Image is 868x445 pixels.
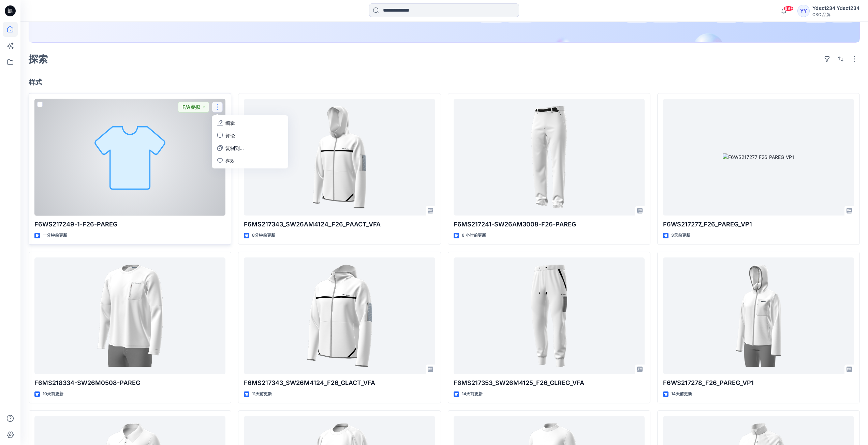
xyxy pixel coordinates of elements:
[462,391,483,396] font: 14天前更新
[34,99,225,216] a: F6WS217249-1-F26-PAREG
[225,158,235,164] font: 喜欢
[225,145,244,151] font: 复制到...
[454,379,584,386] font: F6MS217353_SW26M4125_F26_GLREG_VFA
[252,391,272,396] font: 11天前更新
[252,233,275,238] font: 8分钟前更新
[244,99,435,216] a: F6MS217343_SW26AM4124_F26_PAACT_VFA
[34,221,117,228] font: F6WS217249-1-F26-PAREG
[454,221,576,228] font: F6MS217241-SW26AM3008-F26-PAREG
[244,257,435,374] a: F6MS217343_SW26M4124_F26_GLACT_VFA
[671,233,690,238] font: 3天前更新
[244,379,375,386] font: F6MS217343_SW26M4124_F26_GLACT_VFA
[800,8,807,14] font: YY
[34,379,140,386] font: F6MS218334-SW26M0508-PAREG
[29,53,48,65] font: 探索
[34,257,225,374] a: F6MS218334-SW26M0508-PAREG
[663,257,854,374] a: F6WS217278_F26_PAREG_VP1
[812,5,859,11] font: Ydsz1234 Ydsz1234
[213,117,287,129] a: 编辑
[671,391,692,396] font: 14天前更新
[29,78,42,86] font: 样式
[663,221,752,228] font: F6WS217277_F26_PAREG_VP1
[43,391,63,396] font: 10天前更新
[812,12,830,17] font: CSC 品牌
[225,133,235,138] font: 评论
[454,257,645,374] a: F6MS217353_SW26M4125_F26_GLREG_VFA
[454,99,645,216] a: F6MS217241-SW26AM3008-F26-PAREG
[225,120,235,126] font: 编辑
[663,379,754,386] font: F6WS217278_F26_PAREG_VP1
[244,221,381,228] font: F6MS217343_SW26AM4124_F26_PAACT_VFA
[462,233,486,238] font: 6 小时前更新
[663,99,854,216] a: F6WS217277_F26_PAREG_VP1
[785,6,793,11] font: 99+
[43,233,67,238] font: 一分钟前更新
